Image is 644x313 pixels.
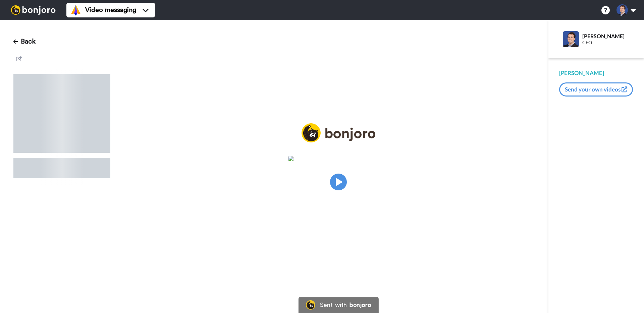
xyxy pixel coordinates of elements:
img: vm-color.svg [70,5,81,15]
div: Sent with [320,302,347,308]
button: Back [13,34,36,50]
div: CEO [582,40,633,46]
a: Bonjoro LogoSent withbonjoro [299,297,378,313]
div: [PERSON_NAME] [559,69,633,77]
div: bonjoro [350,302,371,308]
span: Video messaging [85,5,136,15]
button: Send your own videos [559,82,633,97]
div: [PERSON_NAME] [582,33,633,39]
img: Profile Image [563,31,579,47]
img: Bonjoro Logo [306,300,315,310]
img: logo_full.png [302,123,375,142]
img: bj-logo-header-white.svg [8,5,58,15]
img: 203da7c3-a024-4ce4-bdaa-c3ed801f7485.jpg [288,156,389,161]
